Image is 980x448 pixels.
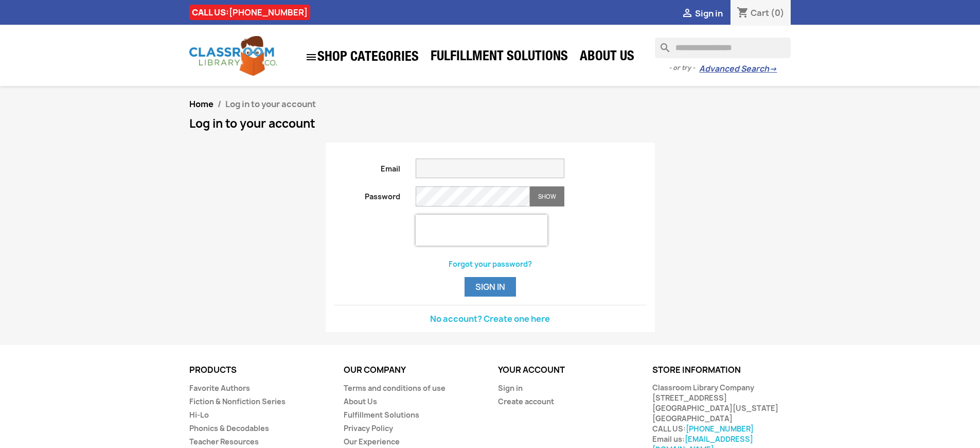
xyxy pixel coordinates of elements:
[189,423,269,433] a: Phonics & Decodables
[189,36,277,76] img: Classroom Library Company
[465,277,516,297] button: Sign in
[326,159,408,174] label: Email
[655,38,667,50] i: search
[686,424,754,434] a: [PHONE_NUMBER]
[225,98,316,110] span: Log in to your account
[695,8,723,19] span: Sign in
[771,7,785,19] span: (0)
[189,383,250,393] a: Favorite Authors
[769,64,777,74] span: →
[655,38,791,58] input: Search
[344,437,400,446] a: Our Experience
[189,397,286,406] a: Fiction & Nonfiction Series
[344,410,419,420] a: Fulfillment Solutions
[416,215,547,246] iframe: reCAPTCHA
[498,397,554,406] a: Create account
[344,366,483,375] p: Our company
[305,51,317,63] i: 
[344,397,377,406] a: About Us
[189,437,259,446] a: Teacher Resources
[416,186,530,206] input: Password input
[189,98,213,110] a: Home
[189,366,328,375] p: Products
[449,259,532,269] a: Forgot your password?
[189,117,791,130] h1: Log in to your account
[430,313,550,324] a: No account? Create one here
[300,46,424,68] a: SHOP CATEGORIES
[425,47,573,68] a: Fulfillment Solutions
[575,47,639,68] a: About Us
[699,64,777,74] a: Advanced Search→
[498,364,565,375] a: Your account
[344,423,393,433] a: Privacy Policy
[344,383,446,393] a: Terms and conditions of use
[530,186,564,206] button: Show
[751,7,769,19] span: Cart
[652,366,791,375] p: Store information
[498,383,523,393] a: Sign in
[189,410,209,420] a: Hi-Lo
[669,63,699,73] span: - or try -
[737,7,749,20] i: shopping_cart
[326,186,408,202] label: Password
[681,8,723,19] a:  Sign in
[189,5,310,20] div: CALL US:
[229,7,308,18] a: [PHONE_NUMBER]
[681,8,693,20] i: 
